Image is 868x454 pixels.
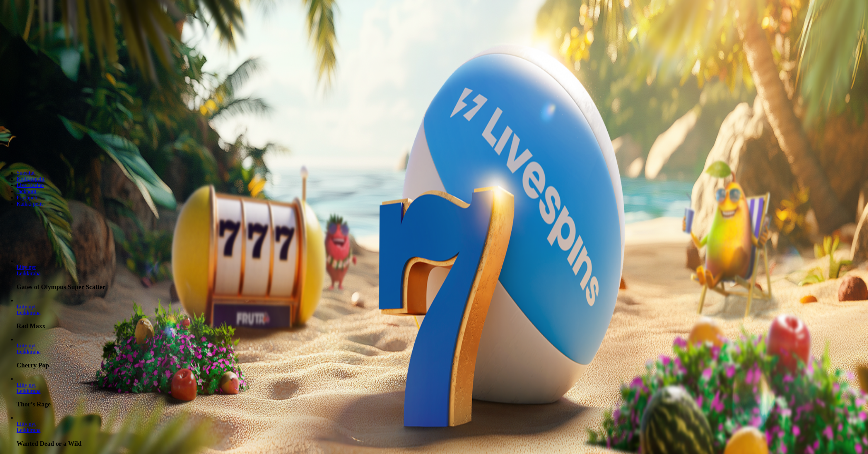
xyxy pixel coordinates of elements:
[17,304,36,309] span: Liity nyt
[17,297,865,330] article: Rad Maxx
[17,382,36,388] span: Liity nyt
[17,195,39,200] a: Pöytäpelit
[17,176,45,182] a: Kolikkopelit
[17,427,40,433] a: Wanted Dead or a Wild
[17,258,865,291] article: Gates of Olympus Super Scatter
[17,343,36,348] span: Liity nyt
[17,283,865,291] h3: Gates of Olympus Super Scatter
[3,158,865,207] nav: Lobby
[17,401,865,408] h3: Thor’s Rage
[17,182,44,188] a: Live Kasino
[17,304,36,309] a: Rad Maxx
[17,310,40,316] a: Rad Maxx
[17,421,36,427] a: Wanted Dead or a Wild
[17,343,36,348] a: Cherry Pop
[17,382,36,388] a: Thor’s Rage
[3,158,865,220] header: Lobby
[17,336,865,369] article: Cherry Pop
[17,264,36,270] span: Liity nyt
[17,421,36,427] span: Liity nyt
[17,349,40,355] a: Cherry Pop
[17,264,36,270] a: Gates of Olympus Super Scatter
[17,415,865,447] article: Wanted Dead or a Wild
[17,388,40,394] a: Thor’s Rage
[17,322,865,330] h3: Rad Maxx
[17,376,865,408] article: Thor’s Rage
[17,170,35,176] a: Suositut
[17,201,43,207] a: Kaikki pelit
[17,440,865,447] h3: Wanted Dead or a Wild
[17,188,37,194] a: Jackpotit
[17,362,865,369] h3: Cherry Pop
[17,270,40,276] a: Gates of Olympus Super Scatter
